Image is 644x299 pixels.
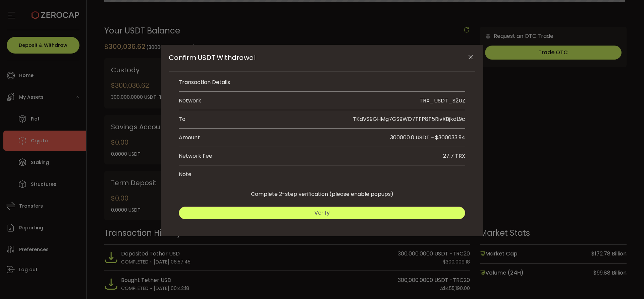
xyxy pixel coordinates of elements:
span: 300000.0 USDT ~ $300033.94 [390,134,465,141]
div: Complete 2-step verification (please enable popups) [169,183,475,198]
div: Note [179,170,192,178]
div: Network [179,97,201,105]
div: 27.7 TRX [443,152,465,160]
iframe: Chat Widget [610,267,644,299]
button: Close [465,52,476,63]
div: To [179,115,187,123]
span: Confirm USDT Withdrawal [169,53,256,62]
div: Confirm USDT Withdrawal [161,45,483,236]
button: Verify [179,207,465,219]
div: TRX_USDT_S2UZ [420,97,465,105]
span: TKdVS9GHMg7GS9WD7TFP8T5RivXBjkdL9c [353,115,465,123]
span: Verify [314,209,330,217]
div: Network Fee [179,152,212,160]
li: Transaction Details [179,73,465,92]
div: Amount [179,134,322,142]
